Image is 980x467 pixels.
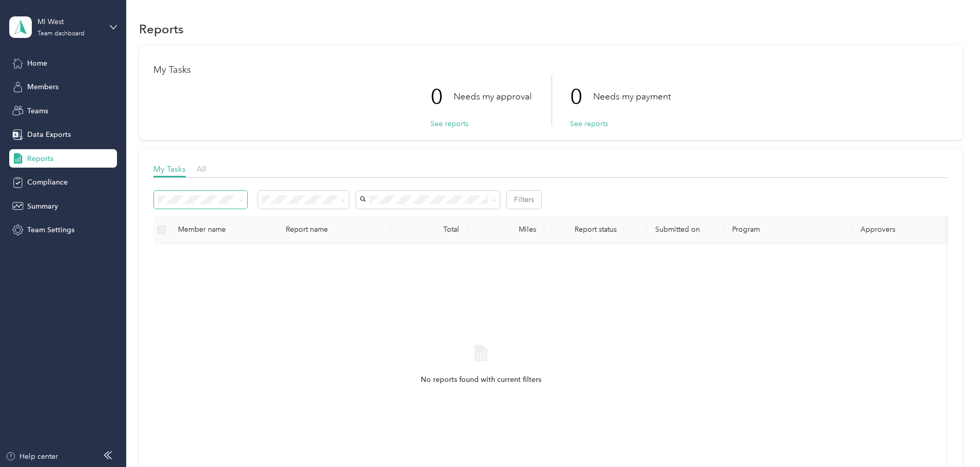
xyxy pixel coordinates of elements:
h1: My Tasks [153,65,948,75]
button: See reports [570,118,608,129]
span: All [197,164,206,174]
span: Team Settings [27,225,74,235]
button: Filters [507,191,541,209]
span: Data Exports [27,129,71,140]
div: Total [399,225,459,234]
div: Team dashboard [37,31,85,37]
div: Member name [178,225,269,234]
iframe: Everlance-gr Chat Button Frame [923,410,980,467]
p: Needs my payment [593,90,671,103]
div: MI West [37,16,102,27]
p: 0 [570,75,593,118]
th: Member name [170,216,278,244]
span: Report status [553,225,639,234]
th: Report name [278,216,390,244]
th: Program [724,216,852,244]
button: Help center [6,451,58,462]
span: Home [27,58,47,69]
span: Summary [27,201,58,212]
h1: Reports [139,24,184,34]
span: My Tasks [153,164,186,174]
span: Teams [27,106,48,116]
span: Members [27,82,58,92]
button: See reports [430,118,468,129]
p: Needs my approval [454,90,532,103]
th: Submitted on [647,216,724,244]
span: No reports found with current filters [421,374,541,385]
span: Compliance [27,177,68,188]
span: Reports [27,153,53,164]
p: 0 [430,75,454,118]
th: Approvers [852,216,955,244]
div: Miles [476,225,536,234]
